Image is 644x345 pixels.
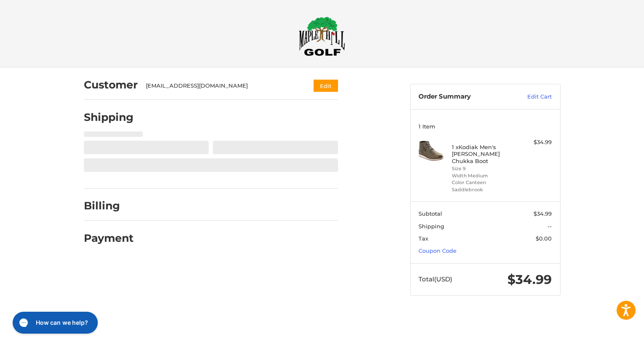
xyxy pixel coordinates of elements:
span: $0.00 [536,235,552,242]
button: Edit [314,80,338,92]
li: Color Canteen Saddlebrook [452,179,516,193]
h2: Payment [84,232,134,245]
h3: Order Summary [419,93,509,101]
li: Size 9 [452,165,516,172]
span: Total (USD) [419,275,452,283]
span: -- [547,223,552,230]
h2: Billing [84,199,133,212]
a: Edit Cart [509,93,552,101]
li: Width Medium [452,172,516,179]
h3: 1 Item [419,123,552,130]
span: Subtotal [419,210,442,217]
span: $34.99 [507,272,552,287]
a: Coupon Code [419,247,456,254]
h2: Shipping [84,111,134,124]
div: [EMAIL_ADDRESS][DOMAIN_NAME] [146,82,297,90]
h4: 1 x Kodiak Men's [PERSON_NAME] Chukka Boot [452,144,516,164]
span: Shipping [419,223,444,230]
div: $34.99 [518,138,552,147]
h2: Customer [84,78,138,91]
span: $34.99 [534,210,552,217]
iframe: Gorgias live chat messenger [8,309,100,337]
span: Tax [419,235,428,242]
img: Maple Hill Golf [299,16,345,56]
